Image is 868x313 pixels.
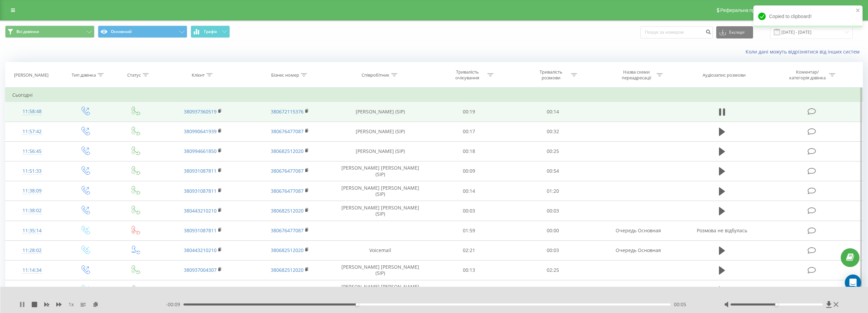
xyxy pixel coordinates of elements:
span: Всі дзвінки [16,29,39,34]
span: 1 x [69,301,74,308]
div: 11:38:09 [12,184,52,198]
td: [PERSON_NAME] (SIP) [334,102,427,122]
div: Клієнт [192,72,205,78]
a: 380994661850 [184,148,217,154]
a: 380931087811 [184,188,217,194]
a: 380676477087 [271,128,304,135]
td: 00:03 [511,201,594,221]
button: Експорт [716,26,753,38]
td: 00:03 [427,201,511,221]
td: 01:20 [511,181,594,201]
div: Співробітник [362,72,389,78]
div: Бізнес номер [271,72,299,78]
div: Copied to clipboard! [753,5,863,27]
td: 02:21 [427,240,511,260]
div: Open Intercom Messenger [845,275,861,291]
td: 00:13 [427,260,511,280]
td: 00:54 [511,161,594,181]
input: Пошук за номером [641,26,713,38]
a: Коли дані можуть відрізнятися вiд інших систем [746,48,863,55]
td: 00:19 [427,102,511,122]
div: 11:51:33 [12,165,52,178]
a: 380682512020 [271,267,304,273]
button: Основний [98,26,187,38]
div: 11:38:02 [12,204,52,217]
a: 380676477087 [271,227,304,234]
div: Статус [127,72,141,78]
div: 11:28:02 [12,244,52,257]
div: 11:58:48 [12,105,52,118]
td: 00:25 [511,141,594,161]
td: [PERSON_NAME] (SIP) [334,141,427,161]
div: Accessibility label [356,303,358,306]
div: Назва схеми переадресації [618,69,655,81]
span: Графік [204,29,217,34]
button: Всі дзвінки [5,26,94,38]
a: 380931087811 [184,227,217,234]
div: Тип дзвінка [72,72,96,78]
span: 00:05 [674,301,686,308]
a: 380682512020 [271,148,304,154]
td: 02:25 [511,260,594,280]
span: - 00:09 [166,301,183,308]
a: 380672115376 [271,108,304,115]
a: 380931087811 [184,168,217,174]
div: 11:14:34 [12,264,52,277]
td: 00:09 [427,161,511,181]
div: [PERSON_NAME] [14,72,48,78]
a: 380676477087 [271,188,304,194]
td: 00:17 [427,122,511,141]
a: 380937004307 [184,267,217,273]
a: 380676477087 [271,168,304,174]
td: Очередь Основная [594,280,681,300]
td: 00:14 [427,181,511,201]
a: 380990641939 [184,128,217,135]
td: Сьогодні [5,88,863,102]
div: Аудіозапис розмови [703,72,746,78]
a: 380682512020 [271,247,304,253]
td: Voicemail [334,240,427,260]
span: Розмова не відбулась [697,227,747,234]
a: 380443210210 [184,247,217,253]
td: 01:18 [511,280,594,300]
td: [PERSON_NAME] (SIP) [334,122,427,141]
td: 00:32 [511,122,594,141]
td: 00:00 [511,221,594,240]
div: 11:35:14 [12,224,52,237]
a: 380937360519 [184,108,217,115]
a: 380682512020 [271,207,304,214]
div: 11:09:17 [12,283,52,297]
div: Accessibility label [775,303,778,306]
div: Тривалість очікування [449,69,486,81]
td: Очередь Основная [594,221,681,240]
div: 11:56:45 [12,145,52,158]
td: [PERSON_NAME] [PERSON_NAME] (SIP) [334,260,427,280]
td: [PERSON_NAME] [PERSON_NAME] (SIP) [334,280,427,300]
div: 11:57:42 [12,125,52,138]
button: close [856,7,860,14]
span: Реферальна програма [720,7,770,13]
td: 00:18 [427,141,511,161]
div: Тривалість розмови [533,69,569,81]
td: Очередь Основная [594,240,681,260]
td: 00:14 [511,102,594,122]
td: 01:59 [427,221,511,240]
td: [PERSON_NAME] [PERSON_NAME] (SIP) [334,201,427,221]
div: Коментар/категорія дзвінка [788,69,827,81]
td: [PERSON_NAME] [PERSON_NAME] (SIP) [334,181,427,201]
td: 00:59 [427,280,511,300]
td: [PERSON_NAME] [PERSON_NAME] (SIP) [334,161,427,181]
a: 380443210210 [184,207,217,214]
td: 00:03 [511,240,594,260]
button: Графік [191,26,230,38]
